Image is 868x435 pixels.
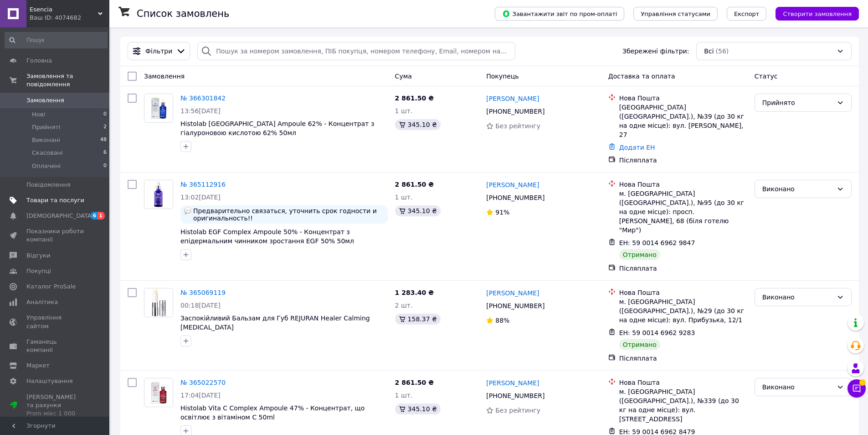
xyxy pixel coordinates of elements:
[91,212,98,220] span: 6
[26,314,84,330] span: Управління сайтом
[32,123,60,131] span: Прийняті
[395,205,441,216] div: 345.10 ₴
[619,288,747,297] div: Нова Пошта
[180,289,226,296] a: № 365069119
[395,404,441,414] div: 345.10 ₴
[144,378,173,407] img: Фото товару
[619,94,747,103] div: Нова Пошта
[30,14,109,22] div: Ваш ID: 4074682
[197,42,515,60] input: Пошук за номером замовлення, ПІБ покупця, номером телефону, Email, номером накладної
[103,110,107,119] span: 0
[619,189,747,235] div: м. [GEOGRAPHIC_DATA] ([GEOGRAPHIC_DATA].), №95 (до 30 кг на одне місце): просп. [PERSON_NAME], 68...
[727,7,767,21] button: Експорт
[180,404,365,421] span: Histolab Vita C Complex Ampoule 47% - Концентрат, що освітлює з вітаміном С 50ml
[144,73,185,80] span: Замовлення
[180,194,221,201] span: 13:02[DATE]
[180,379,226,386] a: № 365022570
[395,119,441,130] div: 345.10 ₴
[766,10,859,17] a: Створити замовлення
[145,47,172,56] span: Фільтри
[641,10,710,17] span: Управління статусами
[734,10,760,17] span: Експорт
[395,302,413,309] span: 2 шт.
[716,47,729,55] span: (56)
[484,191,546,204] div: [PHONE_NUMBER]
[180,181,226,188] a: № 365112916
[704,47,714,56] span: Всі
[98,212,105,220] span: 1
[5,32,108,48] input: Пошук
[847,379,866,398] button: Чат з покупцем
[755,73,778,80] span: Статус
[486,73,519,80] span: Покупець
[26,377,73,385] span: Налаштування
[619,239,695,246] span: ЕН: 59 0014 6962 9847
[619,329,695,336] span: ЕН: 59 0014 6962 9283
[26,362,50,370] span: Маркет
[180,302,221,309] span: 00:18[DATE]
[495,7,624,21] button: Завантажити звіт по пром-оплаті
[619,144,655,151] a: Додати ЕН
[619,339,660,350] div: Отримано
[100,136,107,144] span: 48
[32,136,60,144] span: Виконані
[26,283,76,291] span: Каталог ProSale
[26,212,94,220] span: [DEMOGRAPHIC_DATA]
[395,289,434,296] span: 1 283.40 ₴
[26,181,71,189] span: Повідомлення
[26,252,50,260] span: Відгуки
[180,228,354,245] a: Histolab EGF Complex Ampoule 50% - Концентрат з епідермальним чинником зростання EGF 50% 50мл
[184,207,191,215] img: :speech_balloon:
[619,180,747,189] div: Нова Пошта
[484,299,546,312] div: [PHONE_NUMBER]
[776,7,859,21] button: Створити замовлення
[622,47,689,56] span: Збережені фільтри:
[32,149,63,157] span: Скасовані
[144,288,173,317] a: Фото товару
[180,392,221,399] span: 17:04[DATE]
[144,378,173,407] a: Фото товару
[484,105,546,118] div: [PHONE_NUMBER]
[144,94,173,123] a: Фото товару
[103,162,107,170] span: 0
[486,378,539,388] a: [PERSON_NAME]
[26,298,58,306] span: Аналітика
[762,98,833,108] div: Прийнято
[26,409,84,418] div: Prom мікс 1 000
[486,288,539,298] a: [PERSON_NAME]
[32,162,61,170] span: Оплачені
[26,338,84,354] span: Гаманець компанії
[395,73,412,80] span: Cума
[395,392,413,399] span: 1 шт.
[762,292,833,302] div: Виконано
[144,180,173,209] img: Фото товару
[633,7,718,21] button: Управління статусами
[619,249,660,260] div: Отримано
[495,209,509,216] span: 91%
[619,378,747,387] div: Нова Пошта
[619,354,747,363] div: Післяплата
[619,103,747,139] div: [GEOGRAPHIC_DATA] ([GEOGRAPHIC_DATA].), №39 (до 30 кг на одне місце): вул. [PERSON_NAME], 27
[32,110,45,119] span: Нові
[180,314,370,331] a: Заспокійливий Бальзам для Губ REJURAN Healer Calming [MEDICAL_DATA]
[619,264,747,273] div: Післяплата
[103,149,107,157] span: 6
[395,181,434,188] span: 2 861.50 ₴
[495,122,540,130] span: Без рейтингу
[30,5,98,14] span: Esencia
[395,379,434,386] span: 2 861.50 ₴
[26,96,64,105] span: Замовлення
[762,184,833,194] div: Виконано
[395,314,441,325] div: 158.37 ₴
[395,94,434,102] span: 2 861.50 ₴
[180,120,374,136] a: Histolab [GEOGRAPHIC_DATA] Ampoule 62% - Концентрат з гіалуроновою кислотою 62% 50мл
[26,267,51,275] span: Покупці
[103,123,107,131] span: 2
[486,180,539,189] a: [PERSON_NAME]
[495,317,509,324] span: 88%
[26,393,84,418] span: [PERSON_NAME] та рахунки
[137,8,229,19] h1: Список замовлень
[486,94,539,103] a: [PERSON_NAME]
